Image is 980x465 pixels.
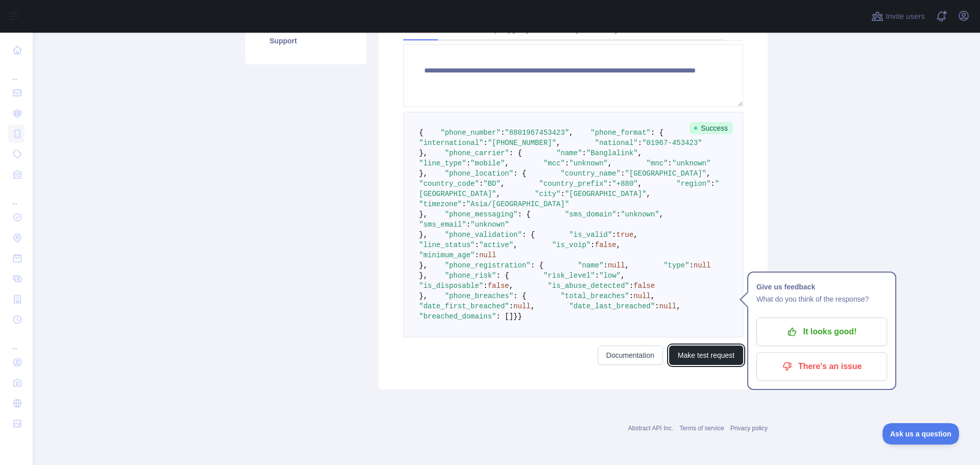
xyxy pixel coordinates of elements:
[560,190,565,198] span: :
[505,159,509,167] span: ,
[419,200,462,208] span: "timezone"
[445,292,513,300] span: "phone_breaches"
[419,159,466,167] span: "line_type"
[633,282,655,290] span: false
[565,190,647,198] span: "[GEOGRAPHIC_DATA]"
[487,139,556,147] span: "[PHONE_NUMBER]"
[505,129,569,137] span: "8801967453423"
[612,180,638,188] span: "+880"
[689,261,693,270] span: :
[608,261,625,270] span: null
[625,169,706,178] span: "[GEOGRAPHIC_DATA]"
[756,352,887,381] button: There's an issue
[646,190,650,198] span: ,
[445,149,509,157] span: "phone_carrier"
[419,149,428,157] span: },
[690,122,733,134] span: Success
[595,272,599,280] span: :
[445,210,518,218] span: "phone_messaging"
[883,423,960,445] iframe: Toggle Customer Support
[621,272,625,280] span: ,
[445,272,496,280] span: "phone_risk"
[513,241,518,249] span: ,
[591,241,595,249] span: :
[599,272,621,280] span: "low"
[730,425,768,432] a: Privacy policy
[462,200,466,208] span: :
[676,180,710,188] span: "region"
[591,129,651,137] span: "phone_format"
[659,210,664,218] span: ,
[869,8,927,25] button: Invite users
[612,231,616,239] span: :
[509,149,522,157] span: : {
[694,261,711,270] span: null
[676,302,680,310] span: ,
[487,282,509,290] span: false
[466,200,569,208] span: "Asia/[GEOGRAPHIC_DATA]"
[764,323,879,340] p: It looks good!
[483,139,487,147] span: :
[651,292,655,300] span: ,
[556,139,560,147] span: ,
[544,159,565,167] span: "mcc"
[664,261,689,270] span: "type"
[535,190,560,198] span: "city"
[8,61,24,82] div: ...
[617,241,621,249] span: ,
[628,425,674,432] a: Abstract API Inc.
[419,139,483,147] span: "international"
[419,210,428,218] span: },
[445,261,530,270] span: "phone_registration"
[569,129,573,137] span: ,
[445,231,522,239] span: "phone_validation"
[471,221,509,229] span: "unknown"
[638,149,642,157] span: ,
[633,292,651,300] span: null
[668,159,672,167] span: :
[496,312,513,321] span: : []
[548,282,629,290] span: "is_abuse_detected"
[586,149,638,157] span: "Banglalink"
[509,282,513,290] span: ,
[608,159,612,167] span: ,
[625,261,629,270] span: ,
[8,186,24,206] div: ...
[419,302,509,310] span: "date_first_breached"
[509,302,513,310] span: :
[419,272,428,280] span: },
[617,210,621,218] span: :
[419,169,428,178] span: },
[419,261,428,270] span: },
[475,241,479,249] span: :
[756,281,887,293] h1: Give us feedback
[445,169,513,178] span: "phone_location"
[764,358,879,375] p: There's an issue
[513,312,518,321] span: }
[501,129,505,137] span: :
[646,159,668,167] span: "mnc"
[651,129,664,137] span: : {
[672,159,711,167] span: "unknown"
[513,169,526,178] span: : {
[479,180,483,188] span: :
[419,312,496,321] span: "breached_domains"
[638,180,642,188] span: ,
[539,180,607,188] span: "country_prefix"
[629,292,633,300] span: :
[569,159,608,167] span: "unknown"
[419,282,483,290] span: "is_disposable"
[530,261,543,270] span: : {
[479,251,497,259] span: null
[419,129,423,137] span: {
[565,159,569,167] span: :
[621,210,659,218] span: "unknown"
[501,180,505,188] span: ,
[582,149,586,157] span: :
[595,241,617,249] span: false
[483,282,487,290] span: :
[544,272,595,280] span: "risk_level"
[679,425,724,432] a: Terms of service
[569,302,655,310] span: "date_last_breached"
[475,251,479,259] span: :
